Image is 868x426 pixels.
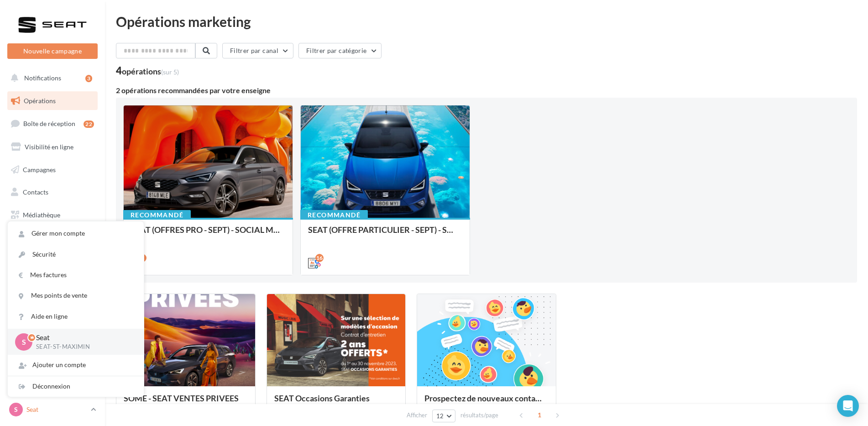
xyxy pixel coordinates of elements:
[5,251,99,278] a: PLV et print personnalisable
[123,210,191,220] div: Recommandé
[116,66,179,76] div: 4
[116,87,857,94] div: 2 opérations recommandées par votre enseigne
[8,306,144,327] a: Aide en ligne
[274,394,398,412] div: SEAT Occasions Garanties
[424,394,549,412] div: Prospectez de nouveaux contacts
[308,225,462,243] div: SEAT (OFFRE PARTICULIER - SEPT) - SOCIAL MEDIA
[300,210,368,220] div: Recommandé
[5,281,99,308] a: Campagnes DataOnDemand
[315,254,324,262] div: 16
[124,394,248,412] div: SOME - SEAT VENTES PRIVEES
[5,114,99,133] a: Boîte de réception22
[36,332,129,343] p: Seat
[122,67,179,75] div: opérations
[5,68,96,88] button: Notifications 3
[23,120,75,127] span: Boîte de réception
[532,408,547,422] span: 1
[23,165,56,173] span: Campagnes
[116,15,857,28] div: Opérations marketing
[24,97,56,105] span: Opérations
[23,211,60,219] span: Médiathèque
[8,285,144,306] a: Mes points de vente
[25,143,73,151] span: Visibilité en ligne
[14,405,18,414] span: S
[5,160,99,179] a: Campagnes
[36,343,129,351] p: SEAT-ST-MAXIMIN
[5,137,99,157] a: Visibilité en ligne
[23,188,48,196] span: Contacts
[298,43,382,58] button: Filtrer par catégorie
[436,412,444,420] span: 12
[5,183,99,202] a: Contacts
[8,223,144,244] a: Gérer mon compte
[222,43,293,58] button: Filtrer par canal
[161,68,179,76] span: (sur 5)
[24,74,61,82] span: Notifications
[7,43,98,59] button: Nouvelle campagne
[84,121,94,128] div: 22
[22,337,26,347] span: S
[460,411,498,420] span: résultats/page
[85,75,92,82] div: 3
[7,401,98,418] a: S Seat
[8,244,144,265] a: Sécurité
[5,228,99,247] a: Calendrier
[5,205,99,225] a: Médiathèque
[26,405,87,414] p: Seat
[8,376,144,397] div: Déconnexion
[8,355,144,375] div: Ajouter un compte
[432,410,455,422] button: 12
[407,411,427,420] span: Afficher
[5,91,99,110] a: Opérations
[131,225,285,243] div: SEAT (OFFRES PRO - SEPT) - SOCIAL MEDIA
[8,265,144,285] a: Mes factures
[837,395,859,417] div: Open Intercom Messenger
